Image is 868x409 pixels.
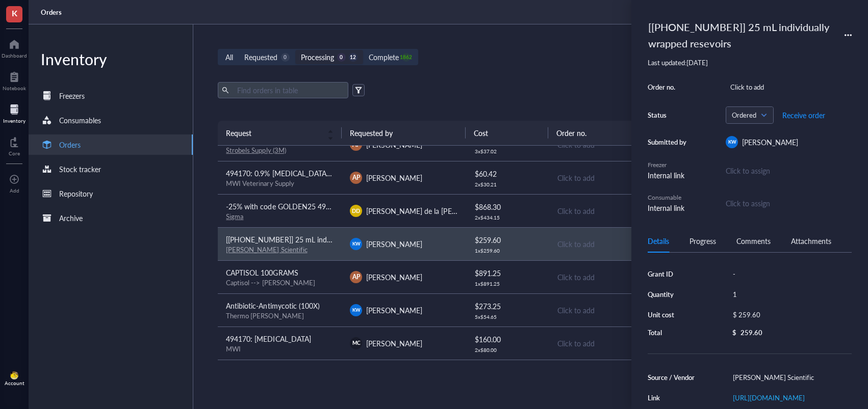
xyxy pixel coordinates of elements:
div: Submitted by [648,138,688,147]
a: Archive [29,208,193,228]
div: 259.60 [741,328,762,337]
th: Order no. [548,121,672,145]
td: Click to add [548,326,672,360]
div: Details [648,235,669,247]
div: Internal link [648,202,688,213]
span: Request [226,127,321,139]
div: 1 x $ 259.60 [475,248,540,254]
td: Click to add [548,293,672,326]
a: Orders [41,8,64,17]
div: Click to add [557,172,664,183]
div: $ 259.60 [728,308,848,322]
div: Stock tracker [59,163,101,175]
div: Inventory [29,49,193,69]
div: All [225,51,233,63]
span: K [12,7,17,19]
span: KW [352,240,360,248]
span: KW [352,307,360,314]
div: Consumable [648,193,688,202]
span: KW [728,139,736,146]
div: Notebook [3,85,26,91]
div: segmented control [218,49,418,65]
div: Click to add [557,305,664,316]
td: Click to add [548,161,672,194]
div: Consumables [59,115,101,126]
div: Thermo [PERSON_NAME] [226,311,334,320]
div: $ 259.60 [475,234,540,246]
th: Request [218,121,342,145]
img: da48f3c6-a43e-4a2d-aade-5eac0d93827f.jpeg [10,371,18,379]
div: MWI [226,344,334,353]
span: CAPTISOL 100GRAMS [226,267,298,278]
div: - [728,267,852,281]
div: Order no. [648,83,688,92]
div: $ 273.25 [475,301,540,312]
div: Account [5,380,24,386]
div: Click to add [557,338,664,349]
span: AP [352,173,360,182]
a: Strobels Supply (3M) [226,145,286,155]
div: 1 x $ 891.25 [475,281,540,287]
div: 12 [349,53,358,62]
div: Click to add [726,80,852,94]
span: [PERSON_NAME] [366,338,422,348]
div: Grant ID [648,269,700,279]
div: Status [648,111,688,120]
a: Orders [29,134,193,155]
th: Cost [466,121,548,145]
div: Click to add [557,271,664,283]
div: Click to assign [726,198,852,209]
div: Requested [244,51,277,63]
div: Add [10,187,19,194]
span: Ordered [732,111,765,120]
div: Total [648,328,700,337]
a: Inventory [3,101,25,124]
span: [PERSON_NAME] [366,140,422,150]
div: 2 x $ 434.15 [475,214,540,221]
span: MC [352,339,360,347]
a: Stock tracker [29,159,193,179]
div: Inventory [3,118,25,124]
div: 1 [728,287,852,302]
span: [PERSON_NAME] [366,272,422,282]
div: Click to add [557,238,664,250]
a: Consumables [29,110,193,130]
div: $ 160.00 [475,334,540,345]
div: Repository [59,188,93,199]
a: Notebook [3,69,26,91]
div: Freezers [59,90,85,101]
div: [[PHONE_NUMBER]] 25 mL individually wrapped resevoirs [644,16,838,54]
div: 0 [281,53,290,62]
div: Click to assign [726,165,852,176]
td: Click to add [548,227,672,260]
div: 2 x $ 30.21 [475,181,540,187]
div: Archive [59,212,83,224]
span: AP [352,272,360,282]
span: -25% with code GOLDEN25 494170: Anti-Integrin Beta1, clone AIIB2 (Azide Free) Antibody [226,201,515,211]
div: Processing [301,51,334,63]
span: 494170: 0.9% [MEDICAL_DATA] Injection, 10mL [226,168,378,178]
div: 1862 [402,53,411,62]
div: 5 x $ 54.65 [475,314,540,320]
div: Core [9,150,20,156]
span: [PERSON_NAME] [366,173,422,183]
div: Progress [690,235,716,247]
div: Unit cost [648,310,700,319]
div: Freezer [648,160,688,170]
div: [PERSON_NAME] Scientific [728,370,852,385]
a: Repository [29,183,193,204]
div: 2 x $ 80.00 [475,347,540,353]
span: [PERSON_NAME] [366,239,422,249]
a: [URL][DOMAIN_NAME] [733,393,805,402]
div: $ [732,328,736,337]
div: Click to add [557,205,664,216]
td: Click to add [548,194,672,227]
input: Find orders in table [233,83,344,98]
span: Antibiotic-Antimycotic (100X) [226,301,319,311]
div: Captisol --> [PERSON_NAME] [226,278,334,287]
div: Quantity [648,290,700,299]
th: Requested by [342,121,466,145]
div: $ 60.42 [475,168,540,179]
td: Click to add [548,260,672,293]
span: DD [352,207,360,215]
